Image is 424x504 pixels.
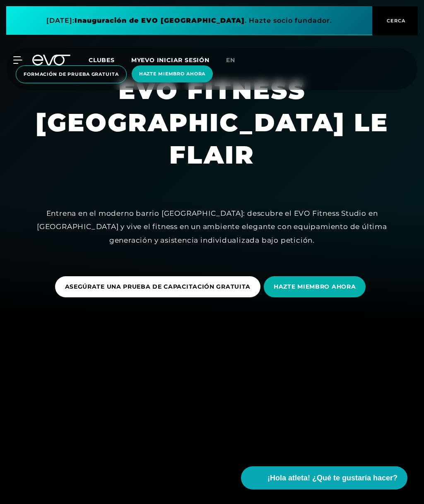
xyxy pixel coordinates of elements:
a: Clubes [89,56,131,64]
a: ASEGÚRATE UNA PRUEBA DE CAPACITACIÓN GRATUITA [55,270,264,304]
a: HAZTE MIEMBRO AHORA [264,270,369,304]
font: ASEGÚRATE UNA PRUEBA DE CAPACITACIÓN GRATUITA [65,283,251,290]
font: ¡Hola atleta! ¿Qué te gustaría hacer? [267,474,397,482]
font: EVO FITNESS [GEOGRAPHIC_DATA] LE FLAIR [36,75,397,170]
button: CERCA [372,6,418,35]
font: en [226,56,235,64]
font: Hazte miembro ahora [139,71,206,77]
font: CERCA [387,18,405,24]
a: Hazte miembro ahora [129,65,216,83]
a: en [226,55,245,65]
font: Formación de prueba gratuita [24,71,119,77]
font: Clubes [89,56,115,64]
a: MYEVO INICIAR SESIÓN [131,56,210,64]
a: Formación de prueba gratuita [13,65,129,83]
font: HAZTE MIEMBRO AHORA [274,283,356,290]
font: Entrena en el moderno barrio [GEOGRAPHIC_DATA]: descubre el EVO Fitness Studio en [GEOGRAPHIC_DAT... [37,209,387,244]
button: ¡Hola atleta! ¿Qué te gustaría hacer? [241,466,407,490]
